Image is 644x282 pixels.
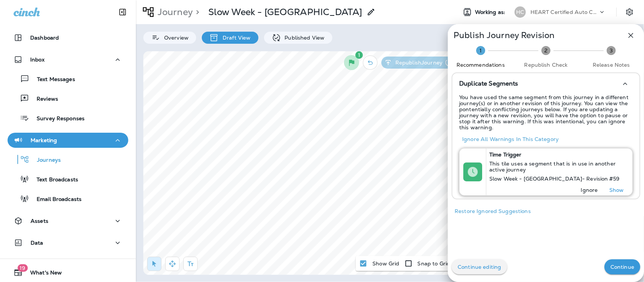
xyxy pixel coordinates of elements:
[489,161,626,173] p: This tile uses a segment that is in use in another active journey
[451,61,510,69] span: Recommendations
[453,32,555,38] p: Publish Journey Revision
[516,61,575,69] span: Republish Check
[582,61,641,69] span: Release Notes
[489,152,626,158] p: Time Trigger
[452,259,507,274] button: Continue editing
[604,259,640,274] button: Continue
[480,47,482,54] text: 1
[459,133,562,145] button: Ignore all warnings in this category
[459,81,518,87] p: Duplicate Segments
[604,185,629,195] button: Show
[489,176,626,182] p: Slow Week - [GEOGRAPHIC_DATA] - Revision # 59
[452,205,534,217] button: Restore ignored suggestions
[610,47,613,54] text: 3
[581,187,598,193] p: Ignore
[544,47,547,54] text: 2
[458,264,501,270] p: Continue editing
[459,94,633,130] p: You have used the same segment from this journey in a different journey(s) or in another revision...
[609,187,624,193] p: Show
[577,185,601,195] button: Ignore
[610,264,634,270] p: Continue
